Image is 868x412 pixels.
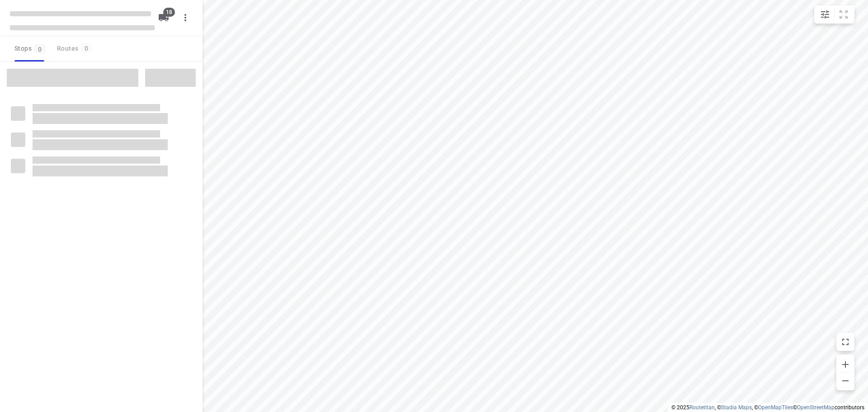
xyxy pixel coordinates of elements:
[797,404,835,411] a: OpenStreetMap
[814,5,854,24] div: small contained button group
[816,5,834,24] button: Map settings
[721,404,752,411] a: Stadia Maps
[758,404,793,411] a: OpenMapTiles
[671,404,864,411] li: © 2025 , © , © © contributors
[689,404,715,411] a: Routetitan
